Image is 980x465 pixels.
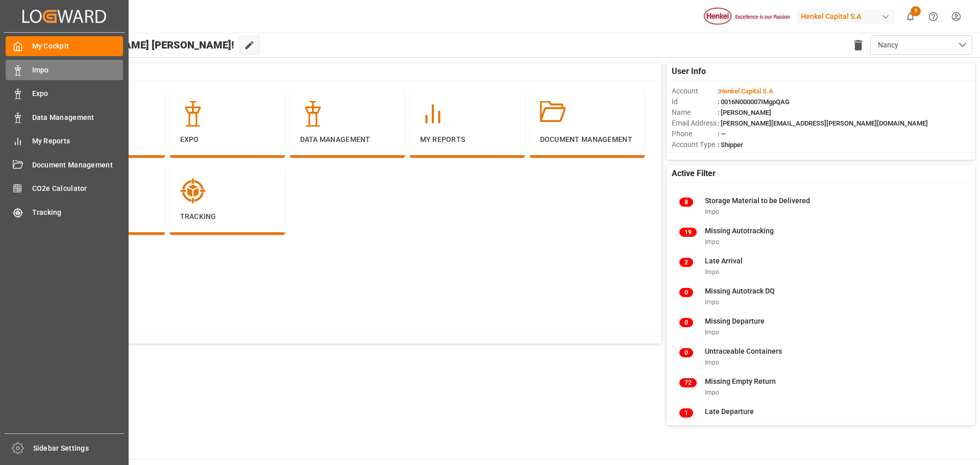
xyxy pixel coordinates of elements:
span: Tracking [32,207,124,218]
p: Data Management [300,134,395,145]
span: My Reports [32,136,124,146]
span: Expo [32,88,124,99]
span: 1 [679,408,693,418]
div: Henkel Capital S.A [797,9,895,24]
span: Phone [672,129,718,139]
span: Account [672,86,718,96]
span: Missing Autotrack DQ [705,287,775,295]
a: My Reports [6,131,123,151]
span: Document Management [32,160,124,170]
a: 8Storage Material to be DeliveredImpo [679,195,962,217]
span: 5 [911,6,921,16]
a: 1Late Departure [679,406,962,428]
span: 0 [679,288,693,297]
span: Missing Departure [705,317,765,325]
span: Hello [PERSON_NAME] [PERSON_NAME]! [42,35,234,55]
a: 2Late ArrivalImpo [679,256,962,277]
span: Impo [32,65,124,76]
span: Henkel Capital S.A [719,87,773,95]
span: Nancy [878,40,898,51]
span: My Cockpit [32,41,124,52]
a: Data Management [6,107,123,127]
span: Sidebar Settings [33,443,125,454]
span: 2 [679,258,693,267]
span: Active Filter [672,167,716,180]
span: Account Type [672,139,718,150]
span: 0 [679,318,693,327]
span: User Info [672,65,706,78]
span: Untraceable Containers [705,347,782,355]
span: : Shipper [718,141,743,149]
a: 0Missing DepartureImpo [679,316,962,337]
span: : [PERSON_NAME] [718,109,771,116]
p: Tracking [180,211,275,222]
a: Impo [6,60,123,80]
span: Impo [705,299,719,306]
button: Henkel Capital S.A [797,7,899,26]
span: : [PERSON_NAME][EMAIL_ADDRESS][PERSON_NAME][DOMAIN_NAME] [718,119,928,127]
span: Impo [705,389,719,396]
span: 19 [679,228,697,237]
button: Help Center [922,5,945,28]
span: 8 [679,198,693,207]
span: Impo [705,208,719,215]
a: 72Missing Empty ReturnImpo [679,376,962,398]
span: CO2e Calculator [32,183,124,194]
span: Impo [705,329,719,336]
p: My Reports [420,134,514,145]
span: Late Arrival [705,257,743,265]
span: Impo [705,268,719,276]
a: 19Missing AutotrackingImpo [679,226,962,247]
a: Tracking [6,202,123,222]
button: open menu [870,35,972,55]
a: My Cockpit [6,36,123,56]
a: Document Management [6,155,123,175]
span: Missing Autotracking [705,227,774,235]
a: CO2e Calculator [6,179,123,199]
span: 0 [679,348,693,357]
span: Storage Material to be Delivered [705,197,810,205]
a: 0Missing Autotrack DQImpo [679,286,962,307]
span: Impo [705,359,719,366]
span: : — [718,130,726,138]
span: 72 [679,378,697,387]
span: Impo [705,238,719,246]
p: Document Management [540,134,634,145]
button: show 5 new notifications [899,5,922,28]
span: Data Management [32,112,124,123]
img: Henkel%20logo.jpg_1689854090.jpg [704,8,790,26]
a: 0Untraceable ContainersImpo [679,346,962,368]
span: Id [672,96,718,107]
span: Late Departure [705,407,754,415]
p: Expo [180,134,275,145]
span: Name [672,107,718,118]
span: : 0016N000007IMgpQAG [718,98,790,106]
span: : [718,87,773,95]
a: Expo [6,84,123,104]
span: Email Address [672,118,718,129]
span: Missing Empty Return [705,377,776,385]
